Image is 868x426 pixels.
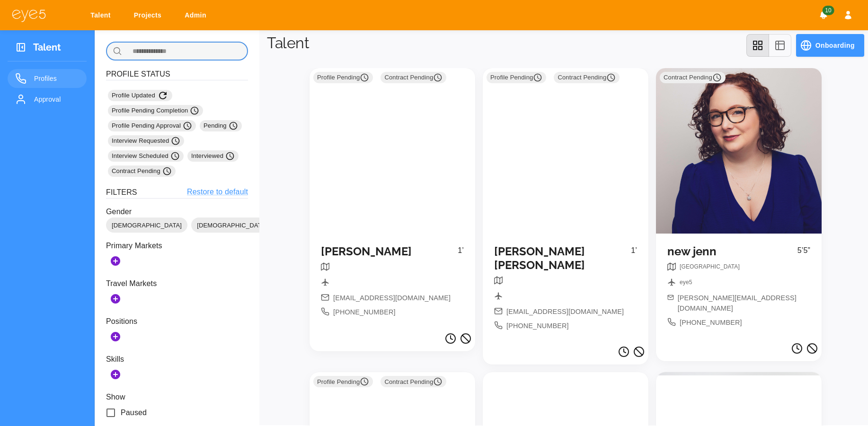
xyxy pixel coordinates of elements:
[384,73,443,82] span: Contract Pending
[108,150,184,162] div: Interview Scheduled
[494,245,631,272] h5: [PERSON_NAME] [PERSON_NAME]
[317,73,369,82] span: Profile Pending
[106,68,248,80] h6: Profile Status
[112,166,172,176] span: Contract Pending
[108,90,172,101] div: Profile Updated
[680,263,740,270] span: [GEOGRAPHIC_DATA]
[680,279,692,286] span: eye5
[796,34,864,57] button: Onboarding
[384,377,443,386] span: Contract Pending
[8,90,87,109] a: Approval
[458,245,464,262] p: 1’
[34,73,79,84] span: Profiles
[128,7,171,24] a: Projects
[112,121,192,130] span: Profile Pending Approval
[108,105,203,116] div: Profile Pending Completion
[8,69,87,88] a: Profiles
[106,289,125,308] button: Add Secondary Markets
[321,245,458,259] h5: [PERSON_NAME]
[200,120,242,131] div: Pending
[267,34,309,52] h1: Talent
[746,34,791,57] div: view
[112,90,168,101] span: Profile Updated
[204,121,238,130] span: Pending
[106,217,187,233] div: [DEMOGRAPHIC_DATA]
[506,307,624,317] span: [EMAIL_ADDRESS][DOMAIN_NAME]
[815,7,832,24] button: Notifications
[769,34,791,57] button: table
[33,42,61,56] h3: Talent
[106,221,187,230] span: [DEMOGRAPHIC_DATA]
[112,106,199,115] span: Profile Pending Completion
[84,7,120,24] a: Talent
[667,245,797,259] h5: new jenn
[490,73,542,82] span: Profile Pending
[112,151,180,161] span: Interview Scheduled
[310,68,475,329] a: Profile Pending Contract Pending [PERSON_NAME]1’[EMAIL_ADDRESS][DOMAIN_NAME][PHONE_NUMBER]
[34,94,79,105] span: Approval
[797,245,810,262] p: 5’5”
[108,165,176,177] div: Contract Pending
[333,293,451,304] span: [EMAIL_ADDRESS][DOMAIN_NAME]
[187,150,239,162] div: Interviewed
[108,135,184,147] div: Interview Requested
[656,68,822,339] a: Contract Pending new jenn5’5”breadcrumbbreadcrumb[PERSON_NAME][EMAIL_ADDRESS][DOMAIN_NAME][PHONE_...
[106,252,125,270] button: Add Markets
[333,307,396,318] span: [PHONE_NUMBER]
[746,34,769,57] button: grid
[664,73,722,82] span: Contract Pending
[106,240,248,252] p: Primary Markets
[11,9,46,22] img: eye5
[506,321,569,331] span: [PHONE_NUMBER]
[680,318,742,328] span: [PHONE_NUMBER]
[822,6,834,15] span: 10
[317,377,369,386] span: Profile Pending
[678,293,810,313] span: [PERSON_NAME][EMAIL_ADDRESS][DOMAIN_NAME]
[106,391,248,403] p: Show
[191,217,273,233] div: [DEMOGRAPHIC_DATA]
[483,68,648,342] a: Profile Pending Contract Pending [PERSON_NAME] [PERSON_NAME]1’[EMAIL_ADDRESS][DOMAIN_NAME][PHONE_...
[191,151,235,161] span: Interviewed
[112,136,180,146] span: Interview Requested
[187,186,248,198] a: Restore to default
[106,316,248,327] p: Positions
[106,327,125,346] button: Add Positions
[106,354,248,365] p: Skills
[631,245,637,276] p: 1’
[108,120,196,131] div: Profile Pending Approval
[680,278,692,290] nav: breadcrumb
[191,221,273,230] span: [DEMOGRAPHIC_DATA]
[121,407,147,418] span: Paused
[558,73,616,82] span: Contract Pending
[106,186,137,198] h6: Filters
[106,365,125,384] button: Add Skills
[106,206,248,217] p: Gender
[106,278,248,289] p: Travel Markets
[680,262,740,274] nav: breadcrumb
[178,7,216,24] a: Admin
